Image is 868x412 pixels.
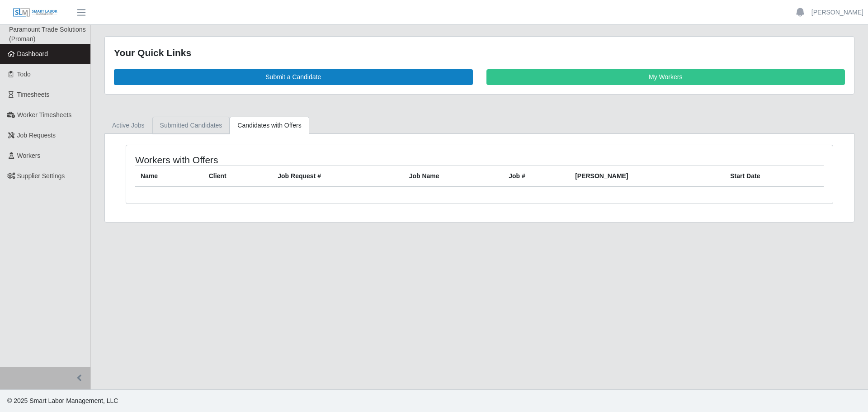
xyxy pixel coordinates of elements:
[13,8,58,18] img: SLM Logo
[9,26,86,43] span: Paramount Trade Solutions (Proman)
[230,117,309,134] a: Candidates with Offers
[152,117,230,134] a: Submitted Candidates
[17,50,48,57] span: Dashboard
[7,397,118,404] span: © 2025 Smart Labor Management, LLC
[135,166,203,187] th: Name
[17,111,71,118] span: Worker Timesheets
[17,172,65,180] span: Supplier Settings
[114,46,845,60] div: Your Quick Links
[114,69,473,85] a: Submit a Candidate
[503,166,570,187] th: Job #
[404,166,504,187] th: Job Name
[17,71,31,78] span: Todo
[135,154,414,166] h4: Workers with Offers
[272,166,403,187] th: Job Request #
[104,117,152,134] a: Active Jobs
[17,152,41,159] span: Workers
[17,91,50,98] span: Timesheets
[486,69,845,85] a: My Workers
[725,166,824,187] th: Start Date
[811,8,863,17] a: [PERSON_NAME]
[570,166,725,187] th: [PERSON_NAME]
[17,132,56,139] span: Job Requests
[203,166,273,187] th: Client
